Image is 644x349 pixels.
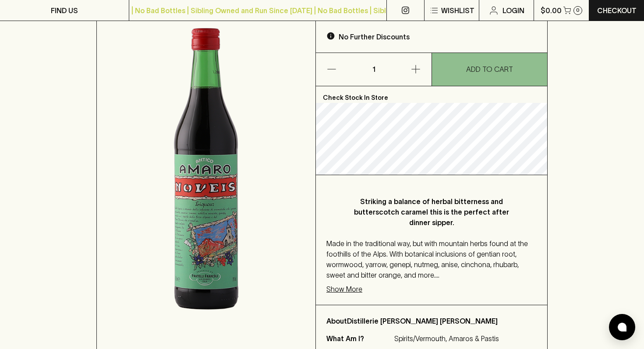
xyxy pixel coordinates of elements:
[576,8,580,13] p: 0
[618,323,626,331] img: bubble-icon
[394,333,499,344] p: Spirits/Vermouth, Amaros & Pastis
[597,5,637,16] p: Checkout
[339,32,410,42] p: No Further Discounts
[344,196,519,228] p: Striking a balance of herbal bitterness and butterscotch caramel this is the perfect after dinner...
[432,53,547,86] button: ADD TO CART
[326,316,537,326] p: About Distillerie [PERSON_NAME] [PERSON_NAME]
[466,64,513,74] p: ADD TO CART
[326,238,537,280] p: Made in the traditional way, but with mountain herbs found at the foothills of the Alps. With bot...
[363,53,384,86] p: 1
[541,5,562,16] p: $0.00
[51,5,78,16] p: FIND US
[326,333,392,344] p: What Am I?
[316,86,547,103] p: Check Stock In Store
[502,5,524,16] p: Login
[441,5,474,16] p: Wishlist
[326,284,362,294] p: Show More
